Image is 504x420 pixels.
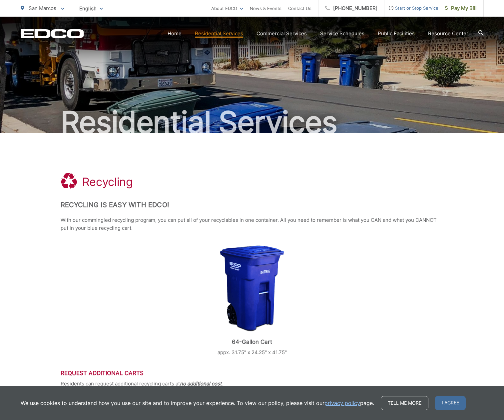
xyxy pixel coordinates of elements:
[181,339,324,345] p: 64-Gallon Cart
[381,396,428,410] a: Tell me more
[21,29,84,38] a: EDCD logo. Return to the homepage.
[181,349,324,356] p: appx. 31.75" x 24.25" x 41.75"
[428,30,468,38] a: Resource Center
[250,4,281,12] a: News & Events
[180,380,222,387] strong: no additional cost
[256,30,307,38] a: Commercial Services
[21,399,374,407] p: We use cookies to understand how you use our site and to improve your experience. To view our pol...
[74,3,108,14] span: English
[29,5,56,11] span: San Marcos
[195,30,243,38] a: Residential Services
[168,30,182,38] a: Home
[324,399,360,407] a: privacy policy
[320,30,364,38] a: Service Schedules
[378,30,415,38] a: Public Facilities
[288,4,311,12] a: Contact Us
[445,4,477,12] span: Pay My Bill
[211,4,243,12] a: About EDCO
[61,216,444,232] p: With our commingled recycling program, you can put all of your recyclables in one container. All ...
[61,370,444,376] h3: Request Additional Carts
[220,245,284,332] img: cart-recycling-64.png
[61,201,444,209] h2: Recycling is Easy with EDCO!
[21,106,484,139] h2: Residential Services
[82,175,133,189] h1: Recycling
[435,396,466,410] span: I agree
[61,380,444,388] p: Residents can request additional recycling carts at .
